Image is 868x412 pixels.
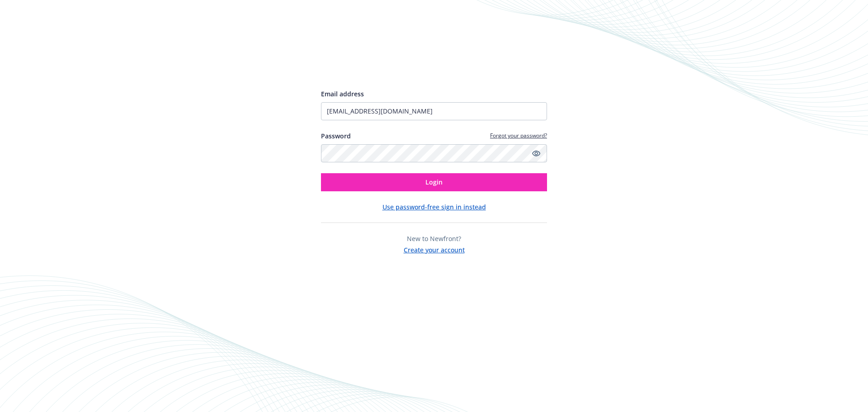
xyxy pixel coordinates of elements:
span: Login [425,178,443,186]
input: Enter your password [321,144,547,162]
a: Show password [531,148,542,159]
button: Create your account [404,243,465,255]
button: Use password-free sign in instead [382,202,486,212]
button: Login [321,173,547,191]
img: Newfront logo [321,57,406,72]
input: Enter your email [321,102,547,120]
a: Forgot your password? [490,132,547,139]
span: Email address [321,90,364,98]
span: New to Newfront? [407,234,461,243]
label: Password [321,131,351,141]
